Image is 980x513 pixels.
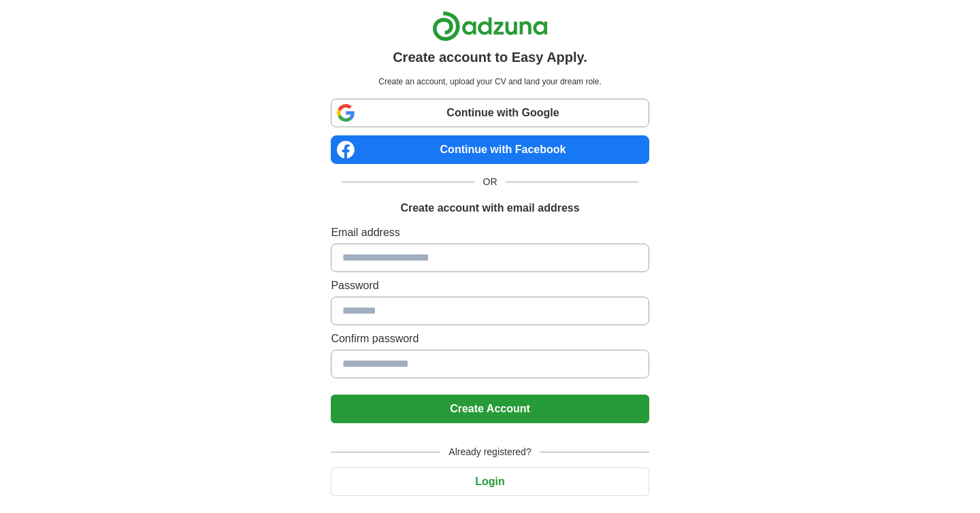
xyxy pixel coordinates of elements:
h1: Create account to Easy Apply. [393,47,587,67]
span: OR [475,175,506,189]
h1: Create account with email address [400,200,579,216]
span: Already registered? [440,445,539,459]
a: Continue with Facebook [331,135,649,164]
p: Create an account, upload your CV and land your dream role. [333,76,646,88]
button: Login [331,467,649,496]
img: Adzuna logo [432,11,548,42]
a: Login [331,476,649,487]
label: Confirm password [331,331,649,347]
button: Create Account [331,395,649,423]
a: Continue with Google [331,99,649,127]
label: Email address [331,225,649,241]
label: Password [331,278,649,294]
